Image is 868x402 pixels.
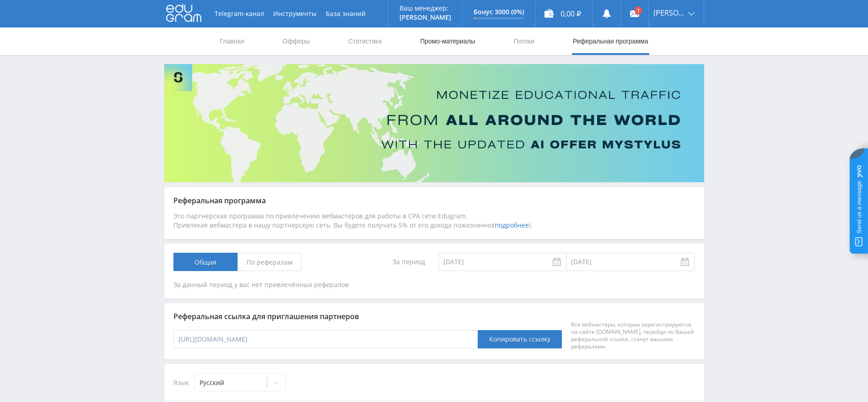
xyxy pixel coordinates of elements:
div: Это партнерская программа по привлечению вебмастеров для работы в CPA сети Edugram. Привлекая веб... [173,212,695,230]
span: ( ). [493,221,533,229]
button: Копировать ссылку [478,330,562,348]
p: Бонус 3000 (0%) [474,8,524,16]
p: Ваш менеджер: [399,5,451,12]
a: Промо-материалы [419,27,476,55]
div: За данный период у вас нет привлечённых рефералов [173,280,695,289]
a: Потоки [512,27,535,55]
div: Все вебмастеры, которые зарегистрируются на сайте [DOMAIN_NAME], перейдя по Вашей реферальной ссы... [571,321,695,350]
span: Общая [173,253,237,271]
span: По рефералам [237,253,302,271]
div: Реферальная программа [173,196,695,205]
p: [PERSON_NAME] [399,14,451,21]
a: подробнее [495,221,529,229]
span: [PERSON_NAME] [653,9,685,16]
a: Реферальная программа [572,27,649,55]
div: Реферальная ссылка для приглашения партнеров [173,312,695,321]
a: Офферы [282,27,311,55]
a: Главная [219,27,245,55]
div: За период [350,253,430,271]
img: Banner [164,64,704,182]
div: Язык [173,373,695,391]
a: Статистика [347,27,383,55]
